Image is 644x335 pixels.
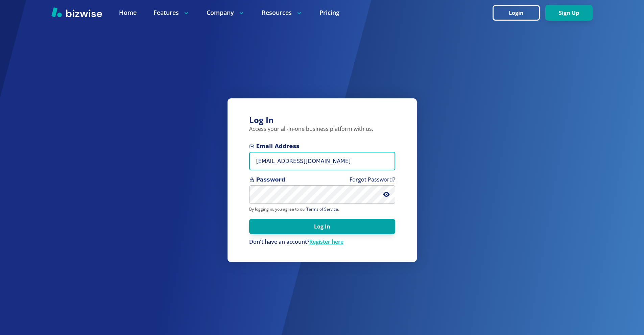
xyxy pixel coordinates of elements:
p: Don't have an account? [249,238,395,246]
a: Sign Up [545,10,593,16]
input: you@example.com [249,152,395,170]
a: Login [493,10,545,16]
button: Login [493,5,540,21]
span: Email Address [249,142,395,150]
button: Sign Up [545,5,593,21]
a: Pricing [319,8,339,17]
div: Don't have an account?Register here [249,238,395,246]
p: By logging in, you agree to our . [249,207,395,212]
button: Log In [249,219,395,234]
p: Company [207,8,245,17]
span: Password [249,176,395,184]
p: Resources [262,8,303,17]
a: Register here [309,238,343,245]
a: Terms of Service [306,206,338,212]
img: Bizwise Logo [51,7,102,17]
h3: Log In [249,115,395,126]
p: Features [153,8,190,17]
a: Home [119,8,137,17]
p: Access your all-in-one business platform with us. [249,125,395,133]
a: Forgot Password? [350,176,395,183]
